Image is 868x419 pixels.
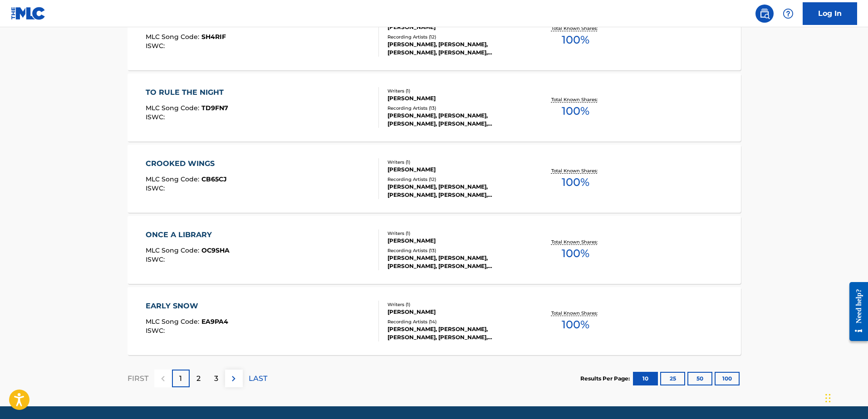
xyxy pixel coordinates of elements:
span: MLC Song Code : [146,317,201,326]
button: 50 [687,372,712,385]
div: Recording Artists ( 12 ) [387,176,525,183]
a: CROOKED WINGSMLC Song Code:CB65CJISWC:Writers (1)[PERSON_NAME]Recording Artists (12)[PERSON_NAME]... [128,145,741,213]
div: [PERSON_NAME], [PERSON_NAME], [PERSON_NAME], [PERSON_NAME], [PERSON_NAME] [387,112,525,128]
span: 100 % [562,317,589,333]
div: [PERSON_NAME], [PERSON_NAME], [PERSON_NAME], [PERSON_NAME], [PERSON_NAME] [387,325,525,341]
div: EARLY SNOW [146,301,228,312]
p: FIRST [128,373,148,384]
img: search [759,8,770,19]
div: Recording Artists ( 12 ) [387,34,525,40]
a: [DEMOGRAPHIC_DATA]MLC Song Code:SH4RIFISWC:Writers (1)[PERSON_NAME]Recording Artists (12)[PERSON_... [128,2,741,70]
div: Recording Artists ( 13 ) [387,247,525,254]
button: 10 [633,372,658,385]
iframe: Resource Center [843,273,868,351]
div: [PERSON_NAME], [PERSON_NAME], [PERSON_NAME], [PERSON_NAME], [PERSON_NAME] [387,40,525,57]
div: TO RULE THE NIGHT [146,87,228,98]
span: EA9PA4 [201,317,228,326]
div: Writers ( 1 ) [387,301,525,308]
span: SH4RIF [201,33,226,41]
span: TD9FN7 [201,104,228,112]
div: Help [779,5,797,23]
div: Recording Artists ( 14 ) [387,318,525,325]
a: Public Search [755,5,774,23]
span: 100 % [562,32,589,48]
p: Total Known Shares: [551,25,600,32]
div: [PERSON_NAME] [387,237,525,245]
span: CB65CJ [201,175,227,183]
a: EARLY SNOWMLC Song Code:EA9PA4ISWC:Writers (1)[PERSON_NAME]Recording Artists (14)[PERSON_NAME], [... [128,287,741,355]
div: Recording Artists ( 13 ) [387,105,525,112]
div: Writers ( 1 ) [387,88,525,94]
p: Total Known Shares: [551,239,600,245]
div: [PERSON_NAME], [PERSON_NAME], [PERSON_NAME], [PERSON_NAME], [PERSON_NAME] [387,254,525,270]
div: [PERSON_NAME] [387,94,525,102]
span: MLC Song Code : [146,33,201,41]
span: ISWC : [146,42,167,50]
span: 100 % [562,245,589,262]
button: 100 [715,372,740,385]
div: [PERSON_NAME], [PERSON_NAME], [PERSON_NAME], [PERSON_NAME], [PERSON_NAME] [387,183,525,199]
img: help [783,8,794,19]
iframe: Chat Widget [823,375,868,419]
p: Total Known Shares: [551,167,600,174]
div: Drag [825,385,831,412]
a: Log In [803,2,857,25]
p: 1 [179,373,182,384]
p: Results Per Page: [580,375,632,383]
p: Total Known Shares: [551,96,600,103]
p: LAST [249,373,267,384]
img: right [228,373,239,384]
div: CROOKED WINGS [146,158,227,169]
span: MLC Song Code : [146,104,201,112]
div: ONCE A LIBRARY [146,229,230,240]
p: 3 [214,373,218,384]
div: [PERSON_NAME] [387,308,525,316]
span: ISWC : [146,184,167,192]
span: MLC Song Code : [146,175,201,183]
a: ONCE A LIBRARYMLC Song Code:OC9SHAISWC:Writers (1)[PERSON_NAME]Recording Artists (13)[PERSON_NAME... [128,216,741,284]
div: Writers ( 1 ) [387,230,525,237]
button: 25 [660,372,685,385]
p: Total Known Shares: [551,310,600,317]
span: ISWC : [146,326,167,335]
div: Writers ( 1 ) [387,159,525,166]
a: TO RULE THE NIGHTMLC Song Code:TD9FN7ISWC:Writers (1)[PERSON_NAME]Recording Artists (13)[PERSON_N... [128,73,741,141]
span: 100 % [562,103,589,119]
div: [PERSON_NAME] [387,166,525,174]
span: 100 % [562,174,589,190]
span: ISWC : [146,255,167,263]
p: 2 [196,373,201,384]
span: MLC Song Code : [146,246,201,254]
img: MLC Logo [11,7,46,20]
span: ISWC : [146,113,167,121]
span: OC9SHA [201,246,230,254]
